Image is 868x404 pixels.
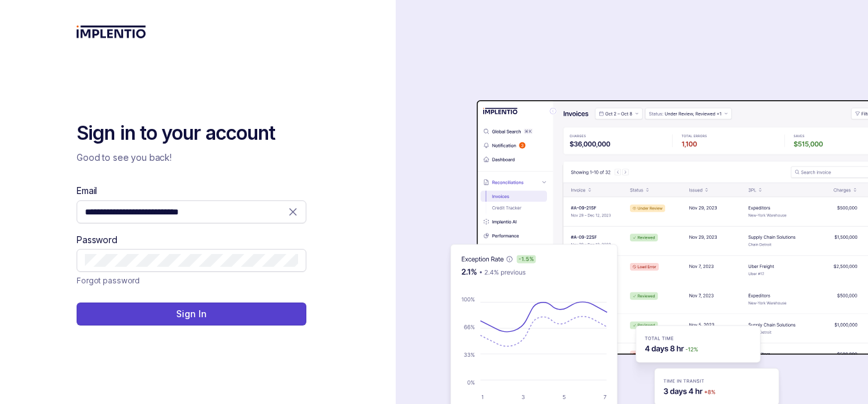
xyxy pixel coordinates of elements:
h2: Sign in to your account [77,121,306,146]
button: Sign In [77,303,306,325]
img: logo [77,26,146,38]
label: Password [77,234,117,246]
a: Link Forgot password [77,274,140,287]
p: Good to see you back! [77,151,306,164]
p: Sign In [176,308,206,320]
p: Forgot password [77,274,140,287]
label: Email [77,184,97,197]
